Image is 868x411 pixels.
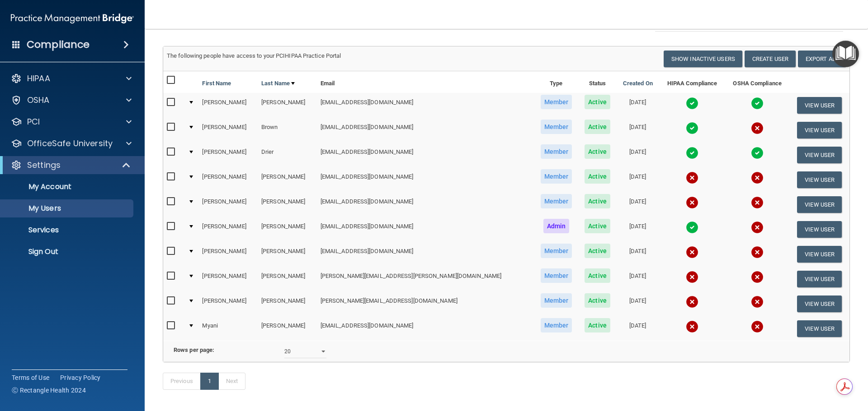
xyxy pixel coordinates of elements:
img: cross.ca9f0e7f.svg [751,320,764,333]
a: Export All [798,51,846,67]
button: View User [797,122,842,139]
img: cross.ca9f0e7f.svg [686,196,698,209]
img: cross.ca9f0e7f.svg [686,271,698,283]
td: [PERSON_NAME] [258,316,317,341]
a: Last Name [261,78,295,89]
a: Next [218,373,245,390]
p: Sign Out [6,247,129,256]
button: View User [797,296,842,312]
td: [PERSON_NAME] [258,93,317,118]
img: PMB logo [11,9,134,28]
th: Email [317,71,534,93]
a: Previous [163,373,201,390]
button: View User [797,196,842,213]
img: cross.ca9f0e7f.svg [686,171,698,184]
td: [PERSON_NAME] [258,267,317,291]
img: cross.ca9f0e7f.svg [751,296,764,308]
img: cross.ca9f0e7f.svg [751,221,764,234]
p: OSHA [27,95,50,106]
a: OSHA [11,95,132,106]
p: My Users [6,204,129,213]
button: Create User [745,51,796,67]
span: Active [585,219,610,233]
span: Active [585,318,610,332]
span: Member [541,293,572,308]
b: Rows per page: [174,346,214,353]
button: View User [797,97,842,114]
img: cross.ca9f0e7f.svg [751,122,764,134]
a: OfficeSafe University [11,138,132,149]
span: Member [541,95,572,109]
th: Type [534,71,579,93]
td: [PERSON_NAME] [198,93,258,118]
td: [EMAIL_ADDRESS][DOMAIN_NAME] [317,242,534,267]
button: View User [797,171,842,188]
img: cross.ca9f0e7f.svg [751,246,764,259]
a: Privacy Policy [60,373,101,382]
img: tick.e7d51cea.svg [686,221,698,234]
td: [DATE] [616,167,659,192]
img: cross.ca9f0e7f.svg [686,296,698,308]
img: tick.e7d51cea.svg [751,147,764,159]
span: Ⓒ Rectangle Health 2024 [12,386,86,395]
a: 1 [200,373,219,390]
span: Member [541,169,572,184]
span: Member [541,244,572,258]
span: Active [585,194,610,208]
td: [PERSON_NAME] [198,267,258,291]
button: View User [797,221,842,238]
button: View User [797,246,842,263]
td: [DATE] [616,192,659,217]
td: [PERSON_NAME][EMAIL_ADDRESS][PERSON_NAME][DOMAIN_NAME] [317,267,534,291]
th: Status [579,71,617,93]
td: [EMAIL_ADDRESS][DOMAIN_NAME] [317,93,534,118]
img: cross.ca9f0e7f.svg [686,320,698,333]
td: [DATE] [616,217,659,242]
p: PCI [27,116,40,127]
img: cross.ca9f0e7f.svg [751,271,764,283]
button: View User [797,271,842,287]
iframe: Drift Widget Chat Controller [712,347,857,383]
span: Active [585,120,610,134]
img: cross.ca9f0e7f.svg [686,246,698,259]
td: [EMAIL_ADDRESS][DOMAIN_NAME] [317,143,534,167]
td: [PERSON_NAME] [198,291,258,316]
span: Active [585,144,610,159]
td: Brown [258,118,317,143]
img: cross.ca9f0e7f.svg [751,196,764,209]
th: OSHA Compliance [725,71,789,93]
td: [PERSON_NAME][EMAIL_ADDRESS][DOMAIN_NAME] [317,291,534,316]
span: Member [541,120,572,134]
td: [DATE] [616,267,659,291]
td: [PERSON_NAME] [258,291,317,316]
img: cross.ca9f0e7f.svg [751,171,764,184]
td: [PERSON_NAME] [258,217,317,242]
span: Active [585,244,610,258]
p: Settings [27,160,61,171]
span: Active [585,268,610,283]
img: tick.e7d51cea.svg [751,97,764,110]
th: HIPAA Compliance [659,71,725,93]
button: View User [797,320,842,337]
h4: Compliance [27,38,90,51]
p: HIPAA [27,73,50,84]
button: Show Inactive Users [664,51,742,67]
a: Terms of Use [12,373,49,382]
td: Myani [198,316,258,341]
td: [EMAIL_ADDRESS][DOMAIN_NAME] [317,192,534,217]
img: tick.e7d51cea.svg [686,122,698,134]
td: [DATE] [616,143,659,167]
a: PCI [11,116,132,127]
td: [PERSON_NAME] [198,143,258,167]
span: The following people have access to your PCIHIPAA Practice Portal [167,52,341,59]
td: [DATE] [616,291,659,316]
p: My Account [6,182,129,191]
a: First Name [202,78,231,89]
span: Active [585,293,610,308]
img: tick.e7d51cea.svg [686,97,698,110]
td: [EMAIL_ADDRESS][DOMAIN_NAME] [317,118,534,143]
td: [PERSON_NAME] [198,192,258,217]
td: [DATE] [616,93,659,118]
span: Member [541,144,572,159]
td: [PERSON_NAME] [258,167,317,192]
